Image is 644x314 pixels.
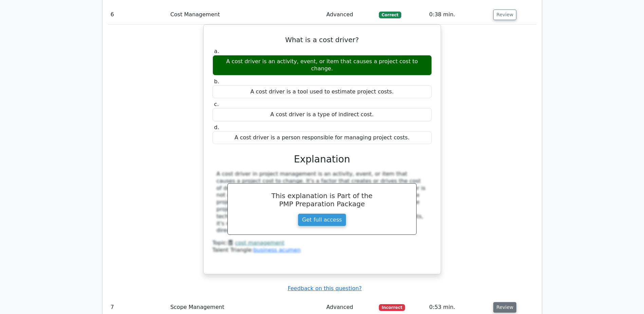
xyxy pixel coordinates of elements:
[298,213,346,226] a: Get full access
[217,154,428,165] h3: Explanation
[493,302,516,313] button: Review
[214,78,219,85] span: b.
[214,101,219,107] span: c.
[235,240,284,246] a: cost management
[379,304,405,311] span: Incorrect
[288,285,362,292] a: Feedback on this question?
[214,48,219,54] span: a.
[493,10,516,20] button: Review
[324,5,376,24] td: Advanced
[379,12,401,18] span: Correct
[213,55,432,75] div: A cost driver is an activity, event, or item that causes a project cost to change.
[213,85,432,99] div: A cost driver is a tool used to estimate project costs.
[214,124,219,130] span: d.
[168,5,324,24] td: Cost Management
[108,5,168,24] td: 6
[217,171,428,234] div: A cost driver in project management is an activity, event, or item that causes a project cost to ...
[213,240,432,254] div: Talent Triangle:
[213,108,432,121] div: A cost driver is a type of indirect cost.
[212,36,433,44] h5: What is a cost driver?
[426,5,491,24] td: 0:38 min.
[253,247,300,253] a: business acumen
[213,131,432,144] div: A cost driver is a person responsible for managing project costs.
[213,240,432,247] div: Topic:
